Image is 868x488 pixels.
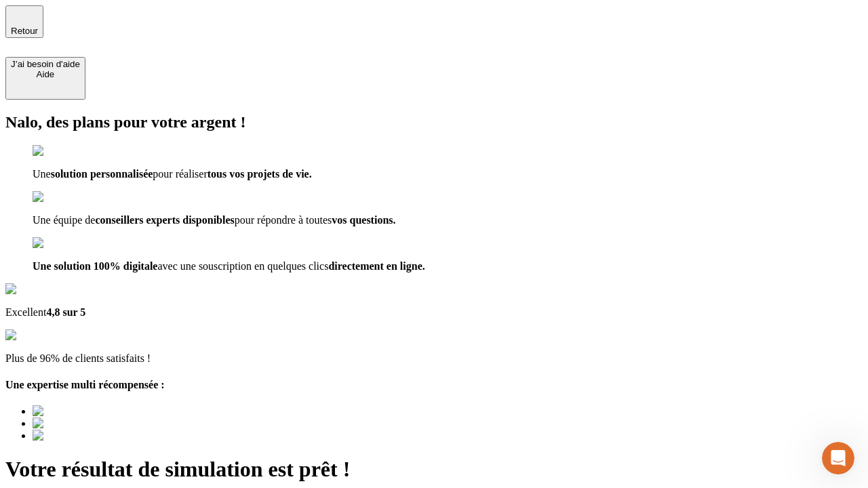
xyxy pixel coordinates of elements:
[33,237,91,249] img: checkmark
[5,379,863,391] h4: Une expertise multi récompensée :
[153,168,207,180] span: pour réaliser
[332,214,395,226] span: vos questions.
[235,214,332,226] span: pour répondre à toutes
[5,329,73,342] img: reviews stars
[822,442,854,474] iframe: Intercom live chat
[5,113,863,131] h2: Nalo, des plans pour votre argent !
[5,5,43,38] button: Retour
[33,191,91,203] img: checkmark
[5,352,863,365] p: Plus de 96% de clients satisfaits !
[157,260,328,272] span: avec une souscription en quelques clics
[328,260,425,272] span: directement en ligne.
[33,405,158,418] img: Best savings advice award
[11,26,38,36] span: Retour
[11,59,80,69] div: J’ai besoin d'aide
[5,283,84,296] img: Google Review
[95,214,234,226] span: conseillers experts disponibles
[208,168,312,180] span: tous vos projets de vie.
[33,260,157,272] span: Une solution 100% digitale
[11,69,80,79] div: Aide
[33,214,95,226] span: Une équipe de
[5,57,85,100] button: J’ai besoin d'aideAide
[33,430,158,442] img: Best savings advice award
[51,168,153,180] span: solution personnalisée
[33,418,158,430] img: Best savings advice award
[33,145,91,157] img: checkmark
[5,457,863,482] h1: Votre résultat de simulation est prêt !
[5,306,46,318] span: Excellent
[46,306,85,318] span: 4,8 sur 5
[33,168,51,180] span: Une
